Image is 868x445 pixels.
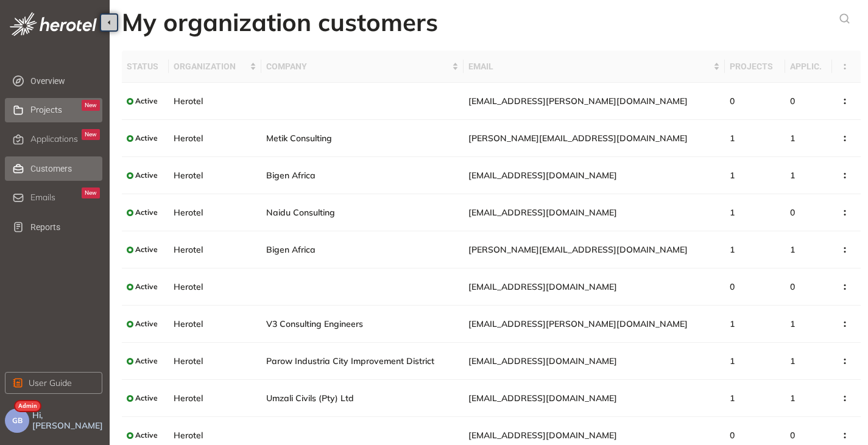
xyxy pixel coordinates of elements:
span: [EMAIL_ADDRESS][PERSON_NAME][DOMAIN_NAME] [468,96,688,107]
span: 0 [790,207,795,218]
th: company [261,51,464,83]
span: 1 [790,393,795,404]
span: Reports [30,215,100,239]
span: Umzali Civils (Pty) Ltd [266,393,354,404]
span: [EMAIL_ADDRESS][DOMAIN_NAME] [468,281,617,292]
span: Herotel [174,244,203,255]
th: projects [725,51,785,83]
span: 0 [730,430,735,441]
span: [EMAIL_ADDRESS][DOMAIN_NAME] [468,170,617,181]
span: 1 [730,207,735,218]
div: New [82,129,100,140]
span: company [266,60,450,73]
span: Herotel [174,393,203,404]
span: [EMAIL_ADDRESS][DOMAIN_NAME] [468,430,617,441]
span: email [468,60,710,73]
span: 0 [790,281,795,292]
span: [PERSON_NAME][EMAIL_ADDRESS][DOMAIN_NAME] [468,133,688,144]
span: Naidu Consulting [266,207,335,218]
span: Herotel [174,356,203,366]
span: [EMAIL_ADDRESS][PERSON_NAME][DOMAIN_NAME] [468,318,688,329]
span: Active [135,282,158,291]
span: Active [135,394,158,402]
div: New [82,187,100,198]
span: 1 [730,356,735,366]
span: Active [135,208,158,217]
span: 1 [730,244,735,255]
span: Bigen Africa [266,170,316,181]
span: 1 [790,170,795,181]
span: Herotel [174,318,203,329]
th: applic. [785,51,832,83]
span: 1 [790,133,795,144]
span: Overview [30,69,100,93]
span: Active [135,134,158,142]
th: status [122,51,169,83]
span: Active [135,431,158,440]
span: [EMAIL_ADDRESS][DOMAIN_NAME] [468,207,617,218]
span: Active [135,171,158,180]
span: 1 [790,318,795,329]
span: Projects [30,105,62,115]
span: Herotel [174,207,203,218]
span: Applications [30,134,78,144]
span: 0 [790,430,795,441]
span: 1 [790,244,795,255]
th: Organization [169,51,261,83]
span: [EMAIL_ADDRESS][DOMAIN_NAME] [468,356,617,366]
span: 1 [730,318,735,329]
span: Organization [174,60,247,73]
th: email [464,51,724,83]
button: User Guide [5,372,102,394]
span: Herotel [174,430,203,441]
span: V3 Consulting Engineers [266,318,363,329]
span: Herotel [174,133,203,144]
span: Herotel [174,96,203,107]
span: 0 [790,96,795,107]
span: Parow Industria City Improvement District [266,356,434,366]
span: Herotel [174,170,203,181]
button: GB [5,408,29,433]
span: Emails [30,192,55,203]
h2: My organization customers [122,7,438,37]
span: 1 [790,356,795,366]
span: Active [135,357,158,365]
span: Hi, [PERSON_NAME] [32,410,105,431]
span: [PERSON_NAME][EMAIL_ADDRESS][DOMAIN_NAME] [468,244,688,255]
span: Active [135,320,158,328]
span: GB [12,416,23,425]
span: Herotel [174,281,203,292]
span: 0 [730,96,735,107]
span: Metik Consulting [266,133,332,144]
span: 0 [730,281,735,292]
span: Active [135,245,158,254]
span: Customers [30,156,100,181]
span: Bigen Africa [266,244,316,255]
span: 1 [730,393,735,404]
span: User Guide [29,376,72,390]
span: Active [135,97,158,105]
span: [EMAIL_ADDRESS][DOMAIN_NAME] [468,393,617,404]
div: New [82,100,100,111]
span: 1 [730,170,735,181]
span: 1 [730,133,735,144]
img: logo [10,12,97,36]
